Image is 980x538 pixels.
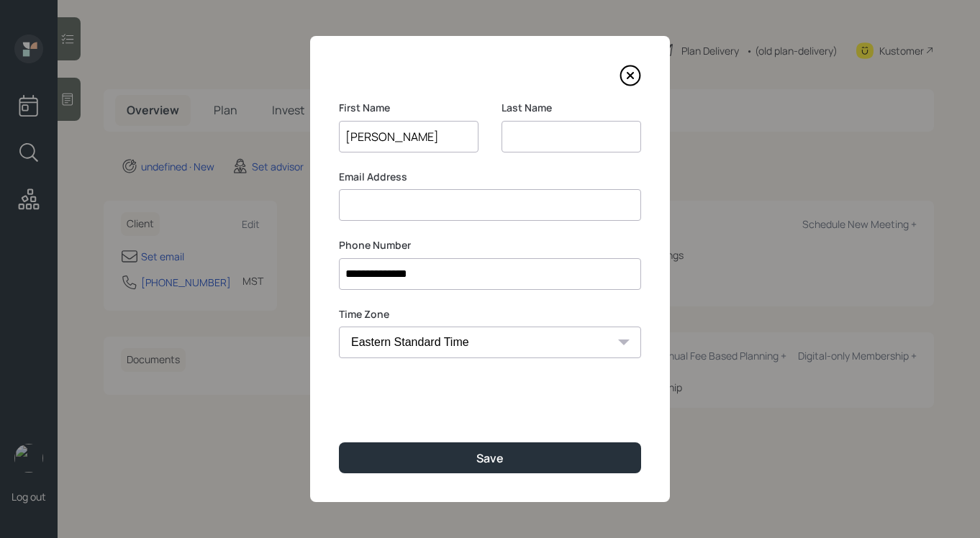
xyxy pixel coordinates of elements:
[339,307,641,322] label: Time Zone
[339,442,641,473] button: Save
[476,450,504,466] div: Save
[502,101,641,115] label: Last Name
[339,238,641,252] label: Phone Number
[339,101,478,115] label: First Name
[339,170,641,184] label: Email Address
